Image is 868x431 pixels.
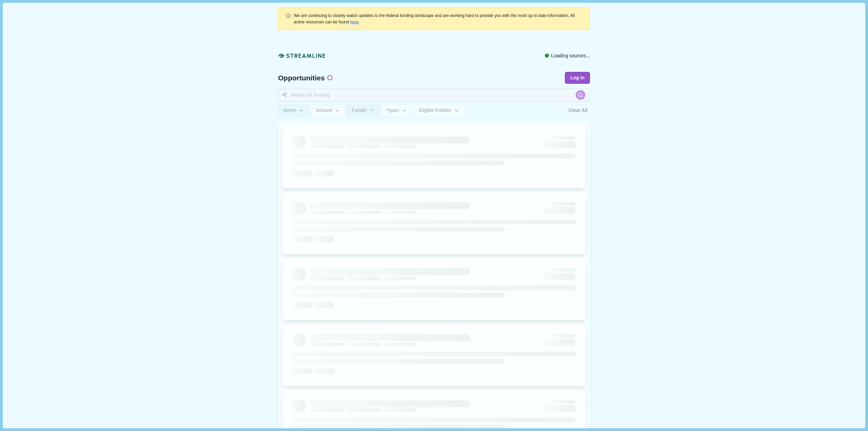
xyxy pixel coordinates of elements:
span: Amount [316,107,332,113]
span: Funder [352,107,367,113]
button: Eligible Entities [414,104,464,116]
span: We are continuing to closely watch updates to the federal funding landscape and are working hard ... [294,13,575,24]
button: Active [278,104,310,116]
button: Types [381,104,413,116]
span: Eligible Entities [419,107,451,113]
button: Funder [347,104,380,116]
input: Search for funding [278,89,590,102]
div: . [294,13,583,25]
span: Loading sources... [551,52,590,59]
button: Clear All [566,104,590,116]
span: Opportunities [278,74,325,81]
span: Types [387,107,399,113]
button: Log In [565,72,590,84]
a: here [350,20,359,24]
button: Amount [311,104,346,116]
span: Active [283,107,296,113]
